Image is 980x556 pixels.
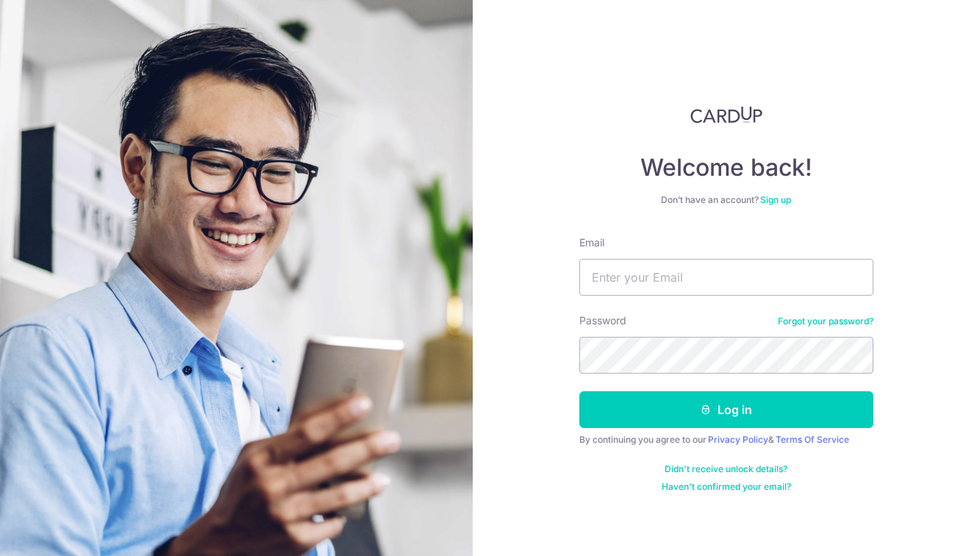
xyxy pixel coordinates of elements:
[708,434,768,445] a: Privacy Policy
[662,481,791,493] a: Haven't confirmed your email?
[579,313,626,328] label: Password
[760,194,791,205] a: Sign up
[579,434,873,446] div: By continuing you agree to our &
[579,194,873,206] div: Don’t have an account?
[579,259,873,296] input: Enter your Email
[579,153,873,182] h4: Welcome back!
[665,463,787,475] a: Didn't receive unlock details?
[778,316,873,327] a: Forgot your password?
[776,434,849,445] a: Terms Of Service
[690,106,762,124] img: CardUp Logo
[579,235,604,250] label: Email
[579,391,873,428] button: Log in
